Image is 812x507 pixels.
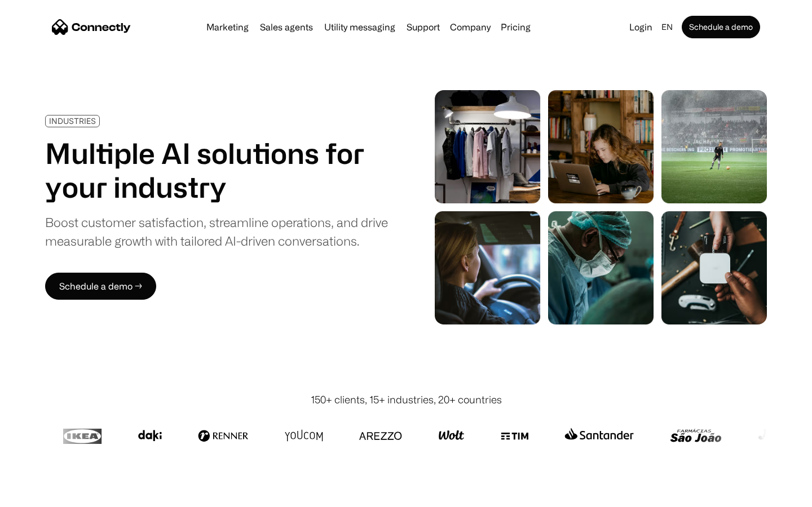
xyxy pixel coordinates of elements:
div: 150+ clients, 15+ industries, 20+ countries [311,392,502,407]
a: Support [402,23,444,32]
div: INDUSTRIES [49,117,96,125]
a: Marketing [202,23,253,32]
a: Pricing [496,23,535,32]
a: Schedule a demo → [45,273,156,300]
div: Company [450,19,491,35]
div: Boost customer satisfaction, streamline operations, and drive measurable growth with tailored AI-... [45,213,388,250]
h1: Multiple AI solutions for your industry [45,136,388,204]
aside: Language selected: English [11,486,68,503]
a: Sales agents [255,23,317,32]
div: en [661,19,673,35]
a: Login [625,19,657,35]
a: Schedule a demo [682,16,760,38]
ul: Language list [23,487,68,503]
a: Utility messaging [320,23,400,32]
